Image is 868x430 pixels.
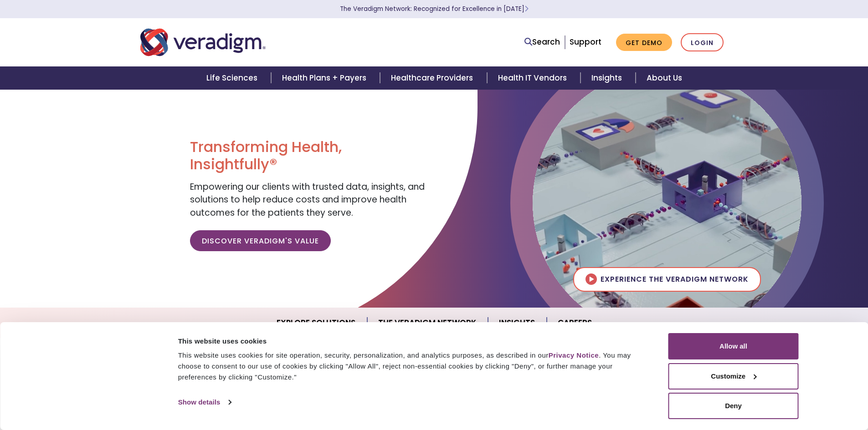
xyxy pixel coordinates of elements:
button: Customize [668,363,799,390]
a: Get Demo [616,34,672,51]
a: Login [681,33,724,52]
h1: Transforming Health, Insightfully® [190,138,427,173]
a: Support [570,36,601,47]
span: Learn More [524,5,529,13]
a: Insights [580,66,636,90]
a: Careers [547,311,603,334]
div: This website uses cookies [178,336,648,347]
a: Show details [178,395,231,409]
a: Life Sciences [195,66,271,90]
a: The Veradigm Network: Recognized for Excellence in [DATE]Learn More [340,5,529,13]
div: This website uses cookies for site operation, security, personalization, and analytics purposes, ... [178,350,648,383]
a: Explore Solutions [266,311,367,334]
a: Insights [488,311,547,334]
a: Discover Veradigm's Value [190,230,331,251]
button: Deny [668,393,799,419]
a: Health IT Vendors [487,66,580,90]
span: Empowering our clients with trusted data, insights, and solutions to help reduce costs and improv... [190,181,425,219]
a: Healthcare Providers [380,66,487,90]
a: Privacy Notice [549,351,599,359]
a: About Us [636,66,693,90]
a: The Veradigm Network [367,311,488,334]
a: Health Plans + Payers [271,66,380,90]
a: Search [524,36,560,48]
img: Veradigm logo [140,27,266,57]
button: Allow all [668,333,799,359]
